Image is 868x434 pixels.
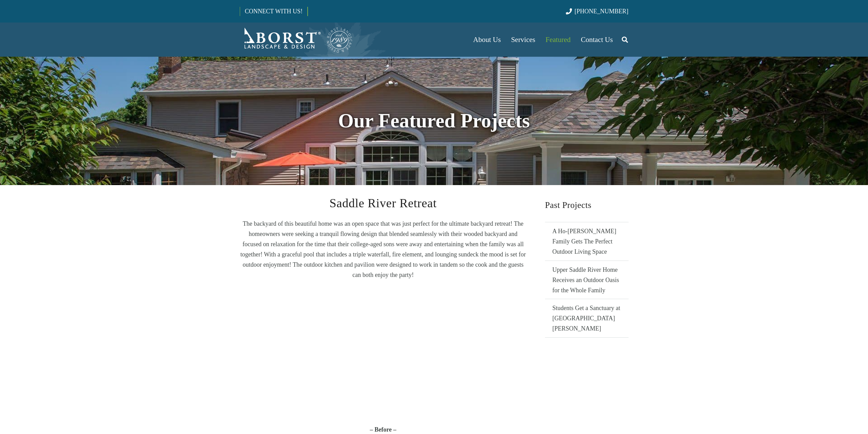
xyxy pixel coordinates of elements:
a: [PHONE_NUMBER] [566,8,628,15]
span: Services [511,36,535,44]
a: Borst-Logo [240,26,353,53]
strong: – Before – [370,426,396,433]
a: About Us [468,23,506,57]
a: Contact Us [576,23,618,57]
a: Services [506,23,540,57]
strong: Our Featured Projects [338,110,530,132]
a: A Ho-[PERSON_NAME] Family Gets The Perfect Outdoor Living Space [545,222,629,261]
a: Featured [541,23,576,57]
h2: Past Projects [545,197,629,213]
span: Featured [546,36,571,44]
h2: Saddle River Retreat [240,197,527,209]
a: CONNECT WITH US! [240,3,307,19]
span: Contact Us [581,36,613,44]
a: Upper Saddle River Home Receives an Outdoor Oasis for the Whole Family [545,261,629,299]
span: About Us [473,36,501,44]
a: Students Get a Sanctuary at [GEOGRAPHIC_DATA][PERSON_NAME] [545,299,629,337]
p: The backyard of this beautiful home was an open space that was just perfect for the ultimate back... [240,219,527,280]
span: [PHONE_NUMBER] [575,8,629,15]
a: Search [618,31,632,48]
